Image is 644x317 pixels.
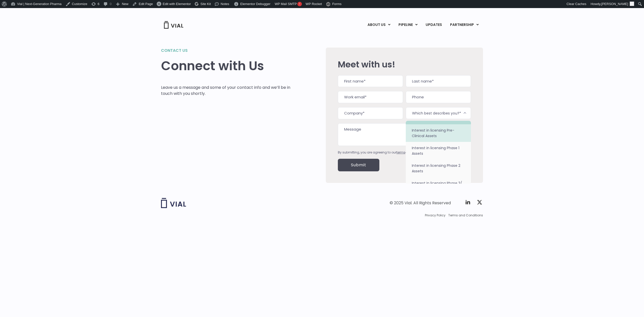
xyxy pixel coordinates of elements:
[161,59,291,73] h1: Connect with Us
[406,107,471,119] span: Which best describes you?*
[406,91,471,103] input: Phone
[338,150,471,155] div: By submitting, you are agreeing to our and
[446,21,483,29] a: PARTNERSHIPMenu Toggle
[163,2,191,6] span: Edit with Elementor
[338,75,403,87] input: First name*
[297,2,302,6] span: !
[406,124,471,142] li: Interest in licensing Pre-Clinical Assets
[396,150,405,154] a: terms
[406,160,471,177] li: Interest in licensing Phase 2 Assets
[338,91,403,103] input: Work email*
[394,21,421,29] a: PIPELINEMenu Toggle
[390,200,451,206] div: © 2025 Vial. All Rights Reserved
[406,75,471,87] input: Last name*
[364,21,394,29] a: ABOUT USMenu Toggle
[161,48,291,54] h2: Contact us
[164,21,184,29] img: Vial Logo
[425,213,446,218] a: Privacy Policy
[448,213,483,218] a: Terms and Conditions
[161,198,186,208] img: Vial logo wih "Vial" spelled out
[601,2,628,6] span: [PERSON_NAME]
[338,107,403,119] input: Company*
[406,177,471,195] li: Interest in licensing Phase 3/ Commercial Assets
[406,142,471,160] li: Interest in licensing Phase 1 Assets
[161,85,291,97] p: Leave us a message and some of your contact info and we’ll be in touch with you shortly.
[422,21,446,29] a: UPDATES
[338,60,471,69] h2: Meet with us!
[338,159,379,171] input: Submit
[200,2,211,6] span: Site Kit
